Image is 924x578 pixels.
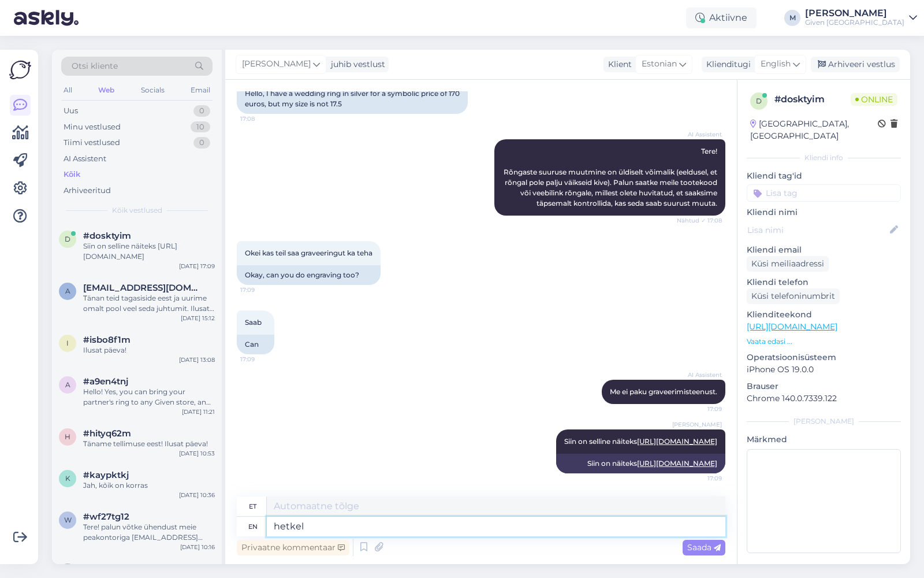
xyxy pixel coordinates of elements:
[65,380,70,389] span: a
[240,286,284,294] span: 17:09
[64,121,121,133] div: Minu vestlused
[83,439,215,449] div: Täname tellimuse eest! Ilusat päeva!
[64,153,106,165] div: AI Assistent
[65,235,70,243] span: d
[747,351,901,364] p: Operatsioonisüsteem
[240,355,284,364] span: 17:09
[179,262,215,271] div: [DATE] 17:09
[556,454,725,473] div: Siin on näiteks
[679,130,722,139] span: AI Assistent
[679,405,722,413] span: 17:09
[83,376,128,387] span: #a9en4tnj
[687,542,721,553] span: Saada
[179,355,215,364] div: [DATE] 13:08
[179,491,215,499] div: [DATE] 10:36
[686,8,757,28] div: Aktiivne
[188,83,213,98] div: Email
[242,58,311,71] span: [PERSON_NAME]
[805,9,904,18] div: [PERSON_NAME]
[702,58,751,71] div: Klienditugi
[237,84,468,114] div: Hello, I have a wedding ring in silver for a symbolic price of 170 euros, but my size is not 17.5
[750,118,878,142] div: [GEOGRAPHIC_DATA], [GEOGRAPHIC_DATA]
[83,345,215,355] div: Ilusat päeva!
[83,335,131,345] span: #isbo8f1m
[774,92,851,106] div: # dosktyim
[83,470,129,480] span: #kaypktkj
[245,249,372,257] span: Okei kas teil saa graveeringut ka teha
[83,512,129,522] span: #wf27tg12
[237,335,274,354] div: Can
[679,370,722,379] span: AI Assistent
[64,516,72,524] span: w
[64,137,120,149] div: Tiimi vestlused
[112,205,162,216] span: Kõik vestlused
[180,543,215,551] div: [DATE] 10:16
[83,283,203,293] span: Anastassia.kostyuchenko@gmail.com
[747,336,901,347] p: Vaata edasi ...
[96,83,117,98] div: Web
[747,433,901,446] p: Märkmed
[747,288,840,304] div: Küsi telefoninumbrit
[747,244,901,256] p: Kliendi email
[83,387,215,407] div: Hello! Yes, you can bring your partner's ring to any Given store, and our staff will be able to m...
[679,474,722,483] span: 17:09
[747,276,901,288] p: Kliendi telefon
[747,309,901,321] p: Klienditeekond
[64,105,78,117] div: Uus
[72,60,118,72] span: Otsi kliente
[83,241,215,262] div: Siin on selline näiteks [URL][DOMAIN_NAME]
[564,437,717,446] span: Siin on selline näiteks
[193,105,210,117] div: 0
[83,231,131,241] span: #dosktyim
[191,121,210,133] div: 10
[64,169,80,180] div: Kõik
[672,420,722,429] span: [PERSON_NAME]
[761,58,791,71] span: English
[805,18,904,27] div: Given [GEOGRAPHIC_DATA]
[784,10,800,26] div: M
[182,407,215,416] div: [DATE] 11:21
[83,428,131,439] span: #hityq62m
[642,58,677,71] span: Estonian
[83,522,215,543] div: Tere! palun võtke ühendust meie peakontoriga [EMAIL_ADDRESS][DOMAIN_NAME]
[805,9,917,27] a: [PERSON_NAME]Given [GEOGRAPHIC_DATA]
[181,314,215,323] div: [DATE] 15:12
[245,318,262,327] span: Saab
[65,287,70,295] span: A
[747,206,901,218] p: Kliendi nimi
[747,416,901,427] div: [PERSON_NAME]
[64,185,111,197] div: Arhiveeritud
[139,83,167,98] div: Socials
[747,153,901,163] div: Kliendi info
[637,437,717,446] a: [URL][DOMAIN_NAME]
[610,387,717,396] span: Me ei paku graveerimisteenust.
[237,265,381,285] div: Okay, can you do engraving too?
[61,83,74,98] div: All
[811,57,900,72] div: Arhiveeri vestlus
[267,517,725,536] textarea: hetkel
[83,293,215,314] div: Tänan teid tagasiside eest ja uurime omalt pool veel seda juhtumit. Ilusat päeva!
[9,59,31,81] img: Askly Logo
[747,392,901,405] p: Chrome 140.0.7339.122
[747,184,901,202] input: Lisa tag
[747,364,901,376] p: iPhone OS 19.0.0
[83,480,215,491] div: Jah, kõik on korras
[677,216,722,225] span: Nähtud ✓ 17:08
[747,224,888,236] input: Lisa nimi
[65,474,70,483] span: k
[237,540,349,555] div: Privaatne kommentaar
[747,321,837,332] a: [URL][DOMAIN_NAME]
[747,256,829,272] div: Küsi meiliaadressi
[193,137,210,149] div: 0
[179,449,215,458] div: [DATE] 10:53
[66,339,69,347] span: i
[249,497,256,516] div: et
[756,97,762,105] span: d
[637,459,717,468] a: [URL][DOMAIN_NAME]
[240,114,284,123] span: 17:08
[747,170,901,182] p: Kliendi tag'id
[83,564,139,574] span: #huhwoxw3
[851,93,897,106] span: Online
[65,432,70,441] span: h
[603,58,632,71] div: Klient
